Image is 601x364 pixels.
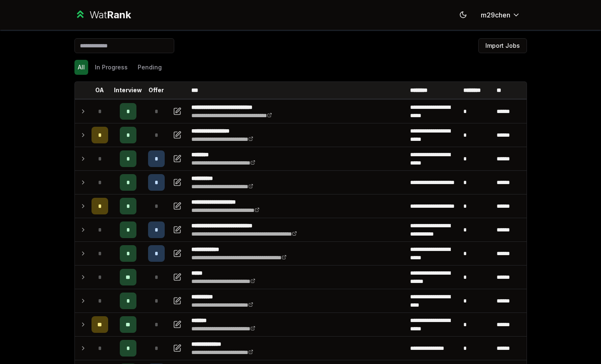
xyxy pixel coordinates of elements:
[478,38,527,53] button: Import Jobs
[474,7,527,22] button: m29chen
[107,9,131,21] span: Rank
[134,60,165,75] button: Pending
[114,86,142,94] p: Interview
[148,86,164,94] p: Offer
[74,60,88,75] button: All
[481,10,510,20] span: m29chen
[92,60,131,75] button: In Progress
[89,8,131,22] div: Wat
[74,8,131,22] a: WatRank
[95,86,104,94] p: OA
